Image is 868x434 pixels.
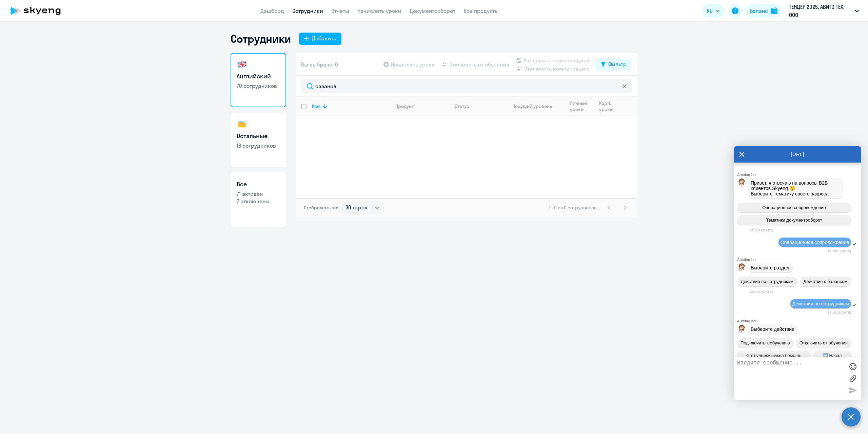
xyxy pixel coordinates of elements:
[410,7,455,14] a: Документооборот
[828,310,851,314] time: 12:10:28[DATE]
[828,249,851,253] time: 12:10:15[DATE]
[741,279,793,284] span: Действия по сотрудникам
[702,4,724,18] button: RU
[237,72,280,81] h3: Английский
[231,53,286,107] a: Английский70 сотрудников
[237,197,280,205] p: 7 отключены
[800,340,848,345] span: Отключить от обучения
[455,103,501,109] div: Статус
[357,7,401,14] a: Начислить уроки
[331,7,349,14] a: Отчеты
[746,4,782,18] button: Балансbalance
[237,59,248,70] img: english
[231,172,286,227] a: Все71 активен7 отключены
[737,173,861,177] div: Autofaq bot
[746,353,801,358] span: Сотруднику нужна помощь
[707,7,713,15] span: RU
[231,32,291,45] h1: Сотрудники
[292,7,323,14] a: Сотрудники
[599,100,618,112] div: Корп. уроки
[737,258,861,262] div: Autofaq bot
[312,103,390,109] div: Имя
[395,103,449,109] div: Продукт
[237,180,280,189] h3: Все
[237,190,280,197] p: 71 активен
[741,340,790,345] span: Подключить к обучению
[237,82,280,90] p: 70 сотрудников
[751,265,791,270] span: Выберите раздел:
[766,218,822,223] span: Тематики документооборот
[608,60,627,68] div: Фильтр
[455,103,469,109] div: Статус
[771,7,777,14] img: balance
[737,319,861,323] div: Autofaq bot
[737,203,851,212] button: Операционное сопровождение
[762,205,826,210] span: Операционное сопровождение
[749,290,773,294] time: 12:10:17[DATE]
[750,7,768,15] div: Баланс
[737,325,746,335] img: bot avatar
[813,351,851,360] button: ➡️ Назад
[781,240,849,245] span: Операционное сопровождение
[312,103,321,109] div: Имя
[260,7,284,14] a: Дашборд
[237,132,280,140] h3: Остальные
[792,301,849,306] span: Действия по сотрудникам
[737,215,851,225] button: Тематики документооборот
[789,3,852,19] p: ТЕНДЕР 2025, АВИТО ТЕХ, ООО
[304,205,338,211] span: Отображать по:
[737,351,811,360] button: Сотруднику нужна помощь
[796,338,851,348] button: Отключить от обучения
[737,263,746,273] img: bot avatar
[599,100,614,112] div: Корп. уроки
[237,142,280,149] p: 18 сотрудников
[507,103,564,109] div: Текущий уровень
[312,34,336,42] div: Добавить
[751,326,796,332] span: Выберите действие:
[570,100,589,112] div: Личные уроки
[595,58,632,71] button: Фильтр
[737,277,797,286] button: Действия по сотрудникам
[301,60,338,69] span: Вы выбрали: 0
[231,113,286,167] a: Остальные18 сотрудников
[751,180,830,196] span: Привет, я отвечаю на вопросы B2B клиентов Skyeng 🙂 Выберите тематику своего запроса.
[786,3,862,19] button: ТЕНДЕР 2025, АВИТО ТЕХ, ООО
[737,178,746,188] img: bot avatar
[570,100,593,112] div: Личные уроки
[299,33,341,45] button: Добавить
[737,338,793,348] button: Подключить к обучению
[395,103,414,109] div: Продукт
[803,279,847,284] span: Действия с балансом
[513,103,552,109] div: Текущий уровень
[749,228,773,232] time: 12:10:14[DATE]
[237,119,248,130] img: others
[848,373,858,383] label: Лимит 10 файлов
[823,353,842,358] span: ➡️ Назад
[800,277,851,286] button: Действия с балансом
[463,7,499,14] a: Все продукты
[301,79,632,93] input: Поиск по имени, email, продукту или статусу
[549,205,597,211] span: 1 - 0 из 0 сотрудников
